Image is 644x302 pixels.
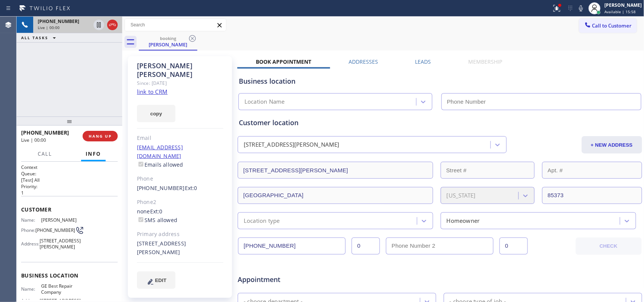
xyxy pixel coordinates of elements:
[38,150,52,157] span: Call
[21,206,118,213] span: Customer
[137,134,223,143] div: Email
[21,241,40,247] span: Address:
[238,162,433,179] input: Address
[21,137,46,143] span: Live | 00:00
[137,105,175,122] button: copy
[38,18,79,25] span: [PHONE_NUMBER]
[349,58,378,65] label: Addresses
[352,238,380,254] input: Ext.
[140,34,197,50] div: Margarette Sandoval
[21,190,118,196] p: 1
[137,230,223,239] div: Primary address
[140,35,197,41] div: booking
[468,58,502,65] label: Membership
[604,2,642,8] div: [PERSON_NAME]
[604,9,636,14] span: Available | 15:58
[33,147,57,161] button: Call
[140,41,197,48] div: [PERSON_NAME]
[244,216,280,225] div: Location type
[576,238,642,255] button: CHECK
[542,162,642,179] input: Apt. #
[579,18,637,33] button: Call to Customer
[441,162,535,179] input: Street #
[125,19,226,31] input: Search
[137,79,223,87] div: Since: [DATE]
[447,216,480,225] div: Homeowner
[238,238,346,254] input: Phone Number
[239,118,641,128] div: Customer location
[21,35,48,40] span: ALL TASKS
[576,3,586,14] button: Mute
[107,20,118,30] button: Hang up
[244,98,285,106] div: Location Name
[21,177,118,183] p: [Test] All
[138,217,143,222] input: SMS allowed
[86,150,101,157] span: Info
[137,207,223,225] div: none
[137,88,168,95] a: link to CRM
[89,133,112,139] span: HANG UP
[21,129,69,136] span: [PHONE_NUMBER]
[137,216,177,224] label: SMS allowed
[41,283,79,295] span: GE Best Repair Company
[592,22,632,29] span: Call to Customer
[17,33,63,42] button: ALL TASKS
[81,147,106,161] button: Info
[137,239,223,257] div: [STREET_ADDRESS][PERSON_NAME]
[137,271,175,289] button: EDIT
[137,175,223,183] div: Phone
[256,58,311,65] label: Book Appointment
[41,217,79,223] span: [PERSON_NAME]
[244,141,340,149] div: [STREET_ADDRESS][PERSON_NAME]
[40,238,81,250] span: [STREET_ADDRESS][PERSON_NAME]
[500,238,528,254] input: Ext. 2
[21,164,118,170] h1: Context
[21,170,118,177] h2: Queue:
[150,208,163,215] span: Ext: 0
[185,184,197,192] span: Ext: 0
[137,61,223,79] div: [PERSON_NAME] [PERSON_NAME]
[137,184,185,192] a: [PHONE_NUMBER]
[542,187,642,204] input: ZIP
[83,131,118,141] button: HANG UP
[138,162,143,167] input: Emails allowed
[137,144,183,159] a: [EMAIL_ADDRESS][DOMAIN_NAME]
[21,217,41,223] span: Name:
[582,136,642,153] button: + NEW ADDRESS
[441,93,641,110] input: Phone Number
[238,274,372,285] span: Appointment
[239,76,641,86] div: Business location
[21,183,118,190] h2: Priority:
[137,161,183,168] label: Emails allowed
[21,272,118,279] span: Business location
[137,198,223,207] div: Phone2
[415,58,431,65] label: Leads
[386,238,493,254] input: Phone Number 2
[94,20,104,30] button: Hold Customer
[35,227,75,233] span: [PHONE_NUMBER]
[38,25,60,30] span: Live | 00:00
[21,227,35,233] span: Phone:
[155,277,166,283] span: EDIT
[238,187,433,204] input: City
[21,286,41,292] span: Name:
